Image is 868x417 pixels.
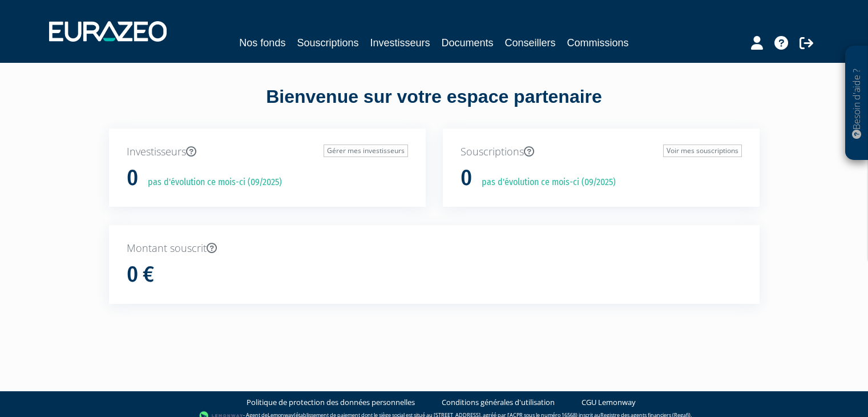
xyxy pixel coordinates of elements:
[567,35,629,51] a: Commissions
[49,21,167,42] img: 1732889491-logotype_eurazeo_blanc_rvb.png
[100,84,768,129] div: Bienvenue sur votre espace partenaire
[370,35,430,51] a: Investisseurs
[127,263,154,287] h1: 0 €
[442,35,494,51] a: Documents
[505,35,556,51] a: Conseillers
[127,145,408,159] p: Investisseurs
[474,176,616,189] p: pas d'évolution ce mois-ci (09/2025)
[127,166,138,190] h1: 0
[297,35,358,51] a: Souscriptions
[442,397,555,408] a: Conditions générales d'utilisation
[140,176,282,189] p: pas d'évolution ce mois-ci (09/2025)
[461,166,472,190] h1: 0
[582,397,636,408] a: CGU Lemonway
[247,397,415,408] a: Politique de protection des données personnelles
[461,145,742,159] p: Souscriptions
[239,35,285,51] a: Nos fonds
[127,241,742,256] p: Montant souscrit
[324,145,408,157] a: Gérer mes investisseurs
